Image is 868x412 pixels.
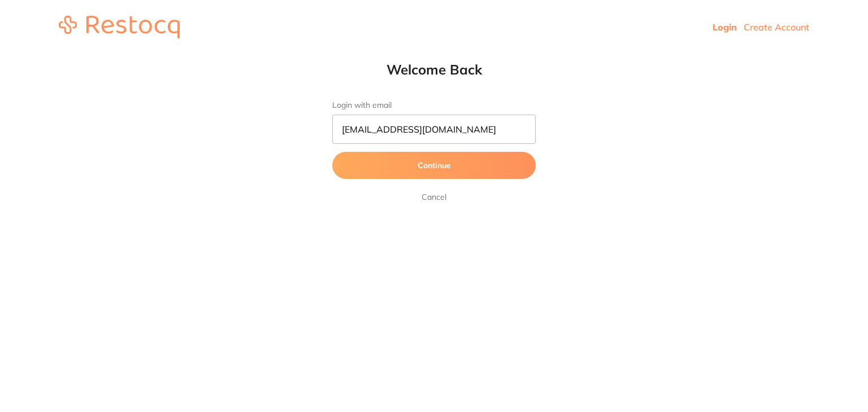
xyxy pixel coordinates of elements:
[310,61,558,78] h1: Welcome Back
[332,152,536,179] button: Continue
[713,21,737,33] a: Login
[332,100,536,110] label: Login with email
[59,16,180,38] img: restocq_logo.svg
[419,190,449,204] a: Cancel
[744,21,809,33] a: Create Account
